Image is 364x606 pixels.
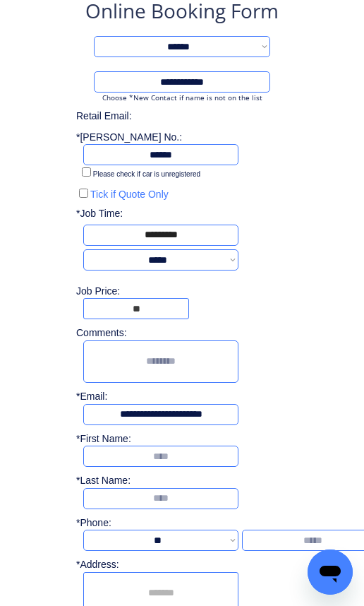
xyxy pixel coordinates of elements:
[76,207,131,221] div: *Job Time:
[76,432,131,446] div: *First Name:
[90,189,169,200] label: Tick if Quote Only
[76,109,302,124] div: Retail Email:
[76,558,131,572] div: *Address:
[76,131,182,145] div: *[PERSON_NAME] No.:
[76,474,131,488] div: *Last Name:
[76,390,131,404] div: *Email:
[76,516,131,530] div: *Phone:
[94,93,270,102] div: Choose *New Contact if name is not on the list
[93,170,200,178] label: Please check if car is unregistered
[76,326,131,340] div: Comments:
[308,549,353,595] iframe: Button to launch messaging window
[76,285,302,299] div: Job Price:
